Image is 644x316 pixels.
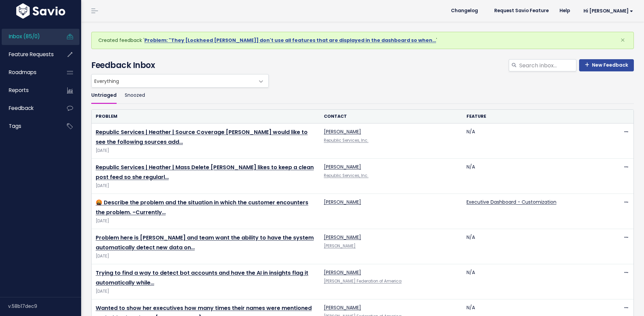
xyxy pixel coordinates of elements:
a: [PERSON_NAME] [324,199,361,205]
a: Executive Dashboard - Customization [467,199,556,205]
span: Changelog [451,8,478,13]
span: [DATE] [96,253,316,260]
button: Close [614,32,632,48]
a: Untriaged [91,88,117,104]
a: Inbox (85/0) [2,29,56,44]
a: [PERSON_NAME] [324,128,361,135]
a: Republic Services | Heather | Source Coverage [PERSON_NAME] would like to see the following sourc... [96,128,308,146]
td: N/A [462,264,605,299]
a: Help [554,6,575,16]
div: v.58b17dec9 [8,297,81,315]
a: Feedback [2,100,56,116]
span: Reports [9,87,29,94]
span: [DATE] [96,218,316,225]
span: Feedback [9,105,33,112]
span: Everything [91,74,269,88]
a: Trying to find a way to detect bot accounts and have the AI in insights flag it automatically while… [96,269,308,287]
td: N/A [462,123,605,159]
div: Created feedback ' ' [91,32,634,49]
span: [DATE] [96,147,316,154]
td: N/A [462,159,605,194]
a: [PERSON_NAME] Federation of America [324,278,402,284]
a: [PERSON_NAME] [324,269,361,276]
span: [DATE] [96,288,316,295]
a: [PERSON_NAME] [324,163,361,170]
span: Feature Requests [9,51,54,58]
a: Tags [2,118,56,134]
a: Reports [2,83,56,98]
a: [PERSON_NAME] [324,304,361,311]
span: × [620,35,625,46]
input: Search inbox... [519,59,576,71]
a: Republic Services, Inc. [324,173,368,178]
a: Request Savio Feature [489,6,554,16]
a: Republic Services | Heather | Mass Delete [PERSON_NAME] likes to keep a clean post feed so she re... [96,163,314,181]
a: New Feedback [579,59,634,71]
a: Republic Services, Inc. [324,138,368,143]
span: Tags [9,122,21,130]
span: Everything [92,74,255,87]
span: [DATE] [96,182,316,189]
a: Problem: "They [Lockheed [PERSON_NAME]] don't use all features that are displayed in the dashboar... [144,37,436,44]
h4: Feedback Inbox [91,59,634,71]
a: 🤬 Describe the problem and the situation in which the customer encounters the problem. -Currently… [96,199,308,216]
span: Inbox (85/0) [9,33,40,40]
img: logo-white.9d6f32f41409.svg [15,3,67,19]
a: Feature Requests [2,47,56,62]
ul: Filter feature requests [91,88,634,104]
th: Contact [320,110,462,123]
a: [PERSON_NAME] [324,234,361,241]
a: Roadmaps [2,65,56,80]
a: Snoozed [125,88,145,104]
a: [PERSON_NAME] [324,243,356,249]
span: Hi [PERSON_NAME] [583,8,633,14]
td: N/A [462,229,605,264]
a: Problem here is [PERSON_NAME] and team want the ability to have the system automatically detect n... [96,234,314,251]
span: Roadmaps [9,69,37,76]
th: Feature [462,110,605,123]
a: Hi [PERSON_NAME] [575,6,639,16]
th: Problem [92,110,320,123]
